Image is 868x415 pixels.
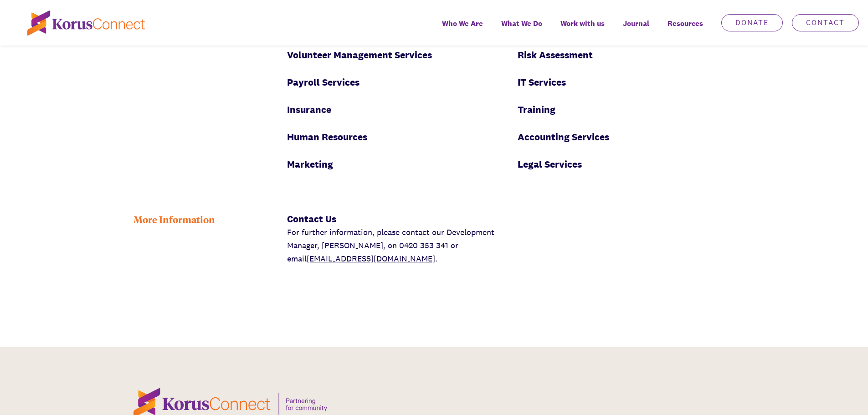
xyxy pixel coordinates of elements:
[287,212,504,226] div: Contact Us
[614,13,658,46] a: Journal
[287,103,504,117] div: Insurance
[287,130,504,144] div: Human Resources
[792,14,859,31] a: Contact
[623,17,649,30] span: Journal
[442,17,483,30] span: Who We Are
[287,76,504,89] div: Payroll Services
[287,48,504,62] div: Volunteer Management Services
[518,158,734,171] div: Legal Services
[518,48,734,62] div: Risk Assessment
[287,226,504,265] p: For further information, please contact our Development Manager, [PERSON_NAME], on 0420 353 341 o...
[27,10,145,36] img: korus-connect%2Fc5177985-88d5-491d-9cd7-4a1febad1357_logo.svg
[560,17,605,30] span: Work with us
[492,13,551,46] a: What We Do
[658,13,712,46] div: Resources
[518,76,734,89] div: IT Services
[551,13,614,46] a: Work with us
[721,14,783,31] a: Donate
[518,130,734,144] div: Accounting Services
[134,212,274,265] div: More Information
[287,158,504,171] div: Marketing
[433,13,492,46] a: Who We Are
[518,103,734,117] div: Training
[501,17,542,30] span: What We Do
[307,253,435,264] a: [EMAIL_ADDRESS][DOMAIN_NAME]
